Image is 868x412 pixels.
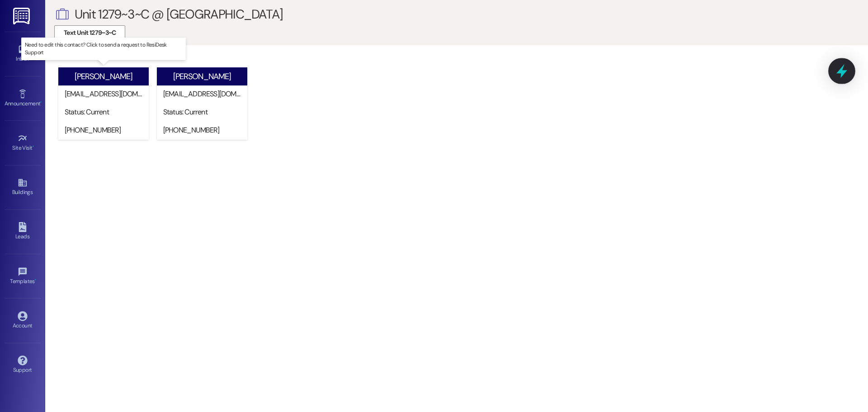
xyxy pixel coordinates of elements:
[54,25,125,40] button: Text Unit 1279~3~C
[65,89,146,99] div: [EMAIL_ADDRESS][DOMAIN_NAME]
[25,41,182,57] p: Need to edit this contact? Click to send a request to ResiDesk Support
[64,28,116,38] span: Text Unit 1279~3~C
[65,125,146,135] div: [PHONE_NUMBER]
[54,5,70,24] i: 
[65,107,146,117] div: Status: Current
[173,72,231,81] div: [PERSON_NAME]
[163,89,245,99] div: [EMAIL_ADDRESS][DOMAIN_NAME]
[5,131,41,155] a: Site Visit •
[163,125,245,135] div: [PHONE_NUMBER]
[5,353,41,377] a: Support
[33,143,34,150] span: •
[35,277,36,283] span: •
[13,8,32,24] img: ResiDesk Logo
[40,99,42,105] span: •
[5,264,41,289] a: Templates •
[54,51,868,61] div: Current Residents
[5,42,41,66] a: Inbox
[163,107,245,117] div: Status: Current
[75,72,132,81] div: [PERSON_NAME]
[5,308,41,333] a: Account
[5,219,41,244] a: Leads
[5,175,41,199] a: Buildings
[75,9,283,19] div: Unit 1279~3~C @ [GEOGRAPHIC_DATA]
